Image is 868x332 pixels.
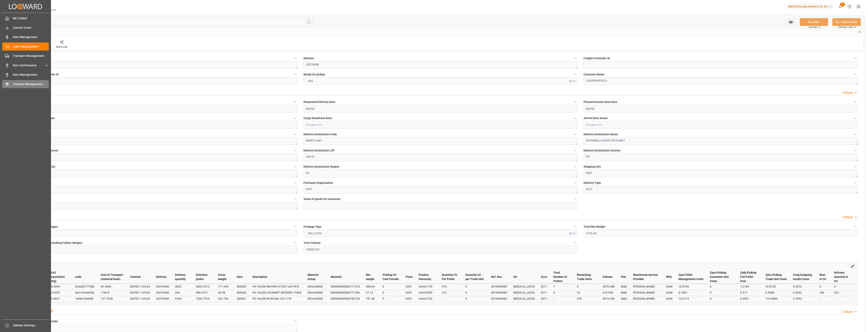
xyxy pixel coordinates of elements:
[819,296,828,301] div: --
[23,170,298,177] textarea: CARQUEFOU
[853,132,858,137] button: Delivery Destination Name
[603,284,615,289] div: 4370.688
[553,296,571,301] div: --
[2,80,49,88] a: Timeslot Management
[303,61,578,69] textarea: 20376048
[845,2,854,11] button: Help Center
[675,270,707,284] th: Zpal Pallet Management Costs
[678,284,704,289] div: 10.8199
[293,55,298,61] button: Transport ID Logward
[13,63,45,68] span: Non Conformance
[573,180,578,185] button: Purchase Organisation
[442,284,459,289] div: 576
[462,270,488,284] th: Quantity CU per Trade Unit
[853,115,858,121] button: Arrival Date Actual
[442,296,459,301] div: --
[836,2,845,11] button: show 37 new notifications
[196,284,212,289] div: 5605.2512
[800,18,828,26] button: SAVE
[13,54,49,58] span: Transport Management
[303,170,578,177] textarea: 44
[541,290,547,295] div: 0211
[513,290,535,295] div: [MEDICAL_DATA]
[416,270,439,284] th: Product Hierarchy
[13,35,49,39] span: Rate Management
[75,284,94,289] div: 02aa851775bb
[303,137,578,145] textarea: 0000721441
[491,290,507,295] div: 0010409983
[573,72,578,77] button: Ready for pickup
[584,105,858,113] input: DD-MM-YYYY
[573,148,578,153] button: Delivery Destination ZIP
[19,18,312,26] input: Search Fields
[406,290,413,295] div: 0201
[175,290,190,295] div: 256
[293,240,298,245] button: Total Gross Weight (Including Pallets' Weight)
[156,296,169,301] div: 20376048
[23,202,298,210] textarea: FR_02K
[406,296,413,301] div: 0201
[293,99,298,105] button: Order Created Date
[574,270,600,284] th: Remaining Trade Units
[130,290,150,295] div: [DATE] 11:03:04
[853,164,858,169] button: Shipping Unit
[101,296,124,301] div: 127.7928
[293,196,298,202] button: Route
[584,72,604,77] span: Customer Name
[577,284,596,289] div: 0
[584,225,605,229] span: Total Net Weight
[678,290,704,295] div: 0.7687
[819,290,828,295] div: 256
[831,270,855,284] th: Delivery Quantity In CU
[419,296,436,301] div: AAAA1253
[787,3,836,10] button: Melitta Europa GmbH & Co. KG
[218,296,231,301] div: 922.752
[553,290,571,295] div: 0
[75,296,94,301] div: 1e69e14ea9fb
[303,148,335,153] span: Delivery Destination ZIP
[740,296,759,301] div: 9.3561
[513,296,535,301] div: [MEDICAL_DATA]
[331,290,360,295] div: 000000000006771394
[13,323,49,328] span: Sidebar Settings
[48,270,72,284] th: Co2 equivalent (Kg)
[573,164,578,169] button: Delivery Destination Region
[787,4,834,10] div: Melitta Europa GmbH & Co. KG
[253,296,301,301] div: PA 1X4/80 W DN 56G AZ F CT9
[663,270,675,284] th: WUn
[293,164,298,169] button: Delivery Destination City
[765,290,787,295] div: 6.5984
[51,290,69,295] div: 0.0255
[834,290,852,295] div: 232
[465,296,485,301] div: 9
[550,270,574,284] th: Total Number of Pallets
[633,296,660,301] div: [PERSON_NAME]
[23,241,82,245] span: Total Gross Weight (Including Pallets' Weight)
[584,132,618,136] span: Delivery Destination Name
[573,99,578,105] button: Requested Delivery Date
[740,284,759,289] div: 7.2769
[196,290,212,295] div: 398.2411
[2,24,49,32] a: Control Tower
[366,296,377,301] div: 751.68
[215,270,234,284] th: Gross weight
[303,241,321,245] span: Total Volume
[510,270,538,284] th: SU
[853,99,858,105] button: Planned Goods Issue Date
[196,296,212,301] div: 7206.7516
[305,270,327,284] th: Material Group
[308,284,324,289] div: DEAAA0000
[793,290,813,295] div: 0.0392
[303,72,325,77] span: Ready for pickup
[303,186,578,193] textarea: 0201
[809,26,820,29] span: Ctrl/CMD + S
[488,270,510,284] th: Ref. Doc.
[303,229,578,237] button: open menu
[442,290,459,295] div: 512
[23,153,298,161] textarea: RUE VEGA
[842,215,853,219] div: Collapse
[584,153,858,161] textarea: FR
[419,284,436,289] div: AAAA1153
[51,284,69,289] div: 0.3594
[383,284,400,289] div: 0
